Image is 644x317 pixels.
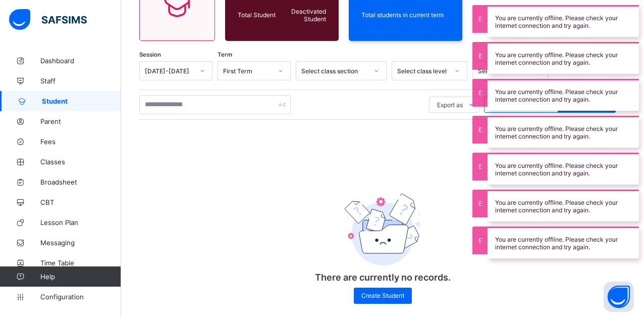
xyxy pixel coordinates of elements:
[40,198,121,206] span: CBT
[40,293,121,301] span: Configuration
[361,292,404,299] span: Create Student
[361,11,450,19] span: Total students in current term
[42,97,121,105] span: Student
[223,67,272,75] div: First Term
[397,67,449,75] div: Select class level
[488,5,639,37] div: You are currently offline. Please check your internet connection and try again.
[40,259,121,267] span: Time Table
[488,190,639,221] div: You are currently offline. Please check your internet connection and try again.
[478,67,529,75] div: Select status
[40,158,121,166] span: Classes
[40,57,121,65] span: Dashboard
[488,42,639,74] div: You are currently offline. Please check your internet connection and try again.
[282,272,484,283] p: There are currently no records.
[9,9,87,30] img: safsims
[604,282,634,312] button: Open asap
[40,117,121,125] span: Parent
[40,138,121,146] span: Fees
[40,239,121,247] span: Messaging
[40,218,121,227] span: Lesson Plan
[345,194,420,265] img: emptyFolder.c0dd6c77127a4b698b748a2c71dfa8de.svg
[488,79,639,111] div: You are currently offline. Please check your internet connection and try again.
[145,67,194,75] div: [DATE]-[DATE]
[488,116,639,148] div: You are currently offline. Please check your internet connection and try again.
[40,273,121,281] span: Help
[139,51,161,58] span: Session
[40,77,121,85] span: Staff
[488,227,639,258] div: You are currently offline. Please check your internet connection and try again.
[488,153,639,185] div: You are currently offline. Please check your internet connection and try again.
[282,166,484,313] div: There are currently no records.
[40,178,121,186] span: Broadsheet
[281,8,326,23] span: Deactivated Student
[235,9,278,21] div: Total Student
[301,67,368,75] div: Select class section
[218,51,232,58] span: Term
[437,101,463,109] span: Export as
